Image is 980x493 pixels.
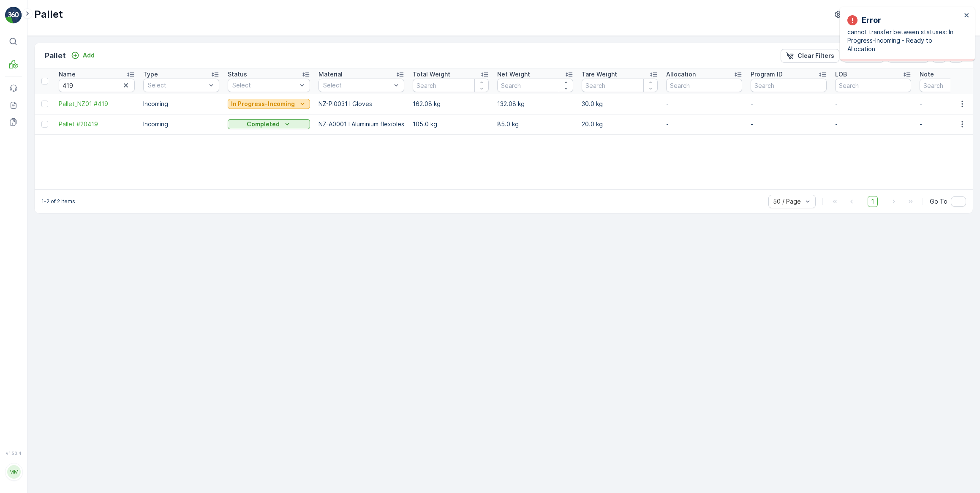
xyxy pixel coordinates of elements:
[751,120,827,128] p: -
[41,121,48,128] div: Toggle Row Selected
[41,198,75,205] p: 1-2 of 2 items
[318,100,404,108] p: NZ-PI0031 I Gloves
[228,70,247,79] p: Status
[7,153,49,160] span: Total Weight :
[5,458,22,486] button: MM
[662,94,746,114] td: -
[232,81,297,90] p: Select
[413,120,489,128] p: 105.0 kg
[143,120,219,128] p: Incoming
[231,100,295,108] p: In Progress-Incoming
[751,70,783,79] p: Program ID
[68,50,98,60] button: Add
[7,194,45,202] span: Asset Type :
[751,79,827,92] input: Search
[143,100,219,108] p: Incoming
[7,465,21,479] div: MM
[59,79,135,92] input: Search
[781,49,839,63] button: Clear Filters
[228,99,310,109] button: In Progress-Incoming
[7,180,47,188] span: Tare Weight :
[868,196,878,207] span: 1
[36,208,135,215] span: NZ-PI0001 I Beauty and homecare
[59,70,76,79] p: Name
[49,153,66,160] span: 83.36
[5,7,22,24] img: logo
[28,139,78,146] span: Pallet_NZ01 #500
[41,101,48,107] div: Toggle Row Selected
[83,51,95,60] p: Add
[835,120,911,128] p: -
[34,8,63,21] p: Pallet
[835,70,847,79] p: LOB
[835,100,911,108] p: -
[247,120,280,128] p: Completed
[318,70,343,79] p: Material
[662,114,746,134] td: -
[964,12,970,20] button: close
[751,100,827,108] p: -
[44,166,61,174] span: 53.36
[460,7,519,17] p: Pallet_NZ01 #500
[862,14,881,26] p: Error
[497,70,530,79] p: Net Weight
[318,120,404,128] p: NZ-A0001 I Aluminium flexibles
[497,79,573,92] input: Search
[582,100,658,108] p: 30.0 kg
[413,70,450,79] p: Total Weight
[7,166,44,174] span: Net Weight :
[5,451,22,456] span: v 1.50.4
[59,100,135,108] a: Pallet_NZ01 #419
[7,139,28,146] span: Name :
[582,70,617,79] p: Tare Weight
[323,81,391,90] p: Select
[930,197,947,206] span: Go To
[413,79,489,92] input: Search
[920,70,934,79] p: Note
[582,79,658,92] input: Search
[228,119,310,129] button: Completed
[835,79,911,92] input: Search
[413,100,489,108] p: 162.08 kg
[148,81,206,90] p: Select
[666,79,742,92] input: Search
[47,180,55,188] span: 30
[59,120,135,128] a: Pallet #20419
[497,120,573,128] p: 85.0 kg
[582,120,658,128] p: 20.0 kg
[45,194,62,202] span: Pallet
[497,100,573,108] p: 132.08 kg
[45,50,66,62] p: Pallet
[666,70,696,79] p: Allocation
[7,208,36,215] span: Material :
[798,52,834,60] p: Clear Filters
[143,70,158,79] p: Type
[847,28,961,53] p: cannot transfer between statuses: In Progress-Incoming - Ready to Allocation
